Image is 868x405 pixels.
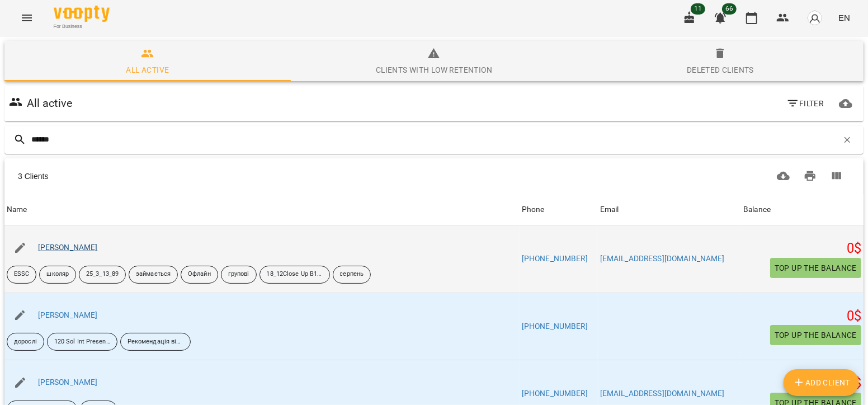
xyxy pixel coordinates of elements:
[228,270,249,279] p: групові
[376,63,492,77] div: Clients with low retention
[129,266,178,284] div: займається
[838,12,850,23] span: EN
[38,310,98,319] a: [PERSON_NAME]
[522,203,545,216] div: Phone
[691,3,705,15] span: 11
[54,6,110,22] img: Voopty Logo
[126,63,169,77] div: All active
[743,240,861,257] h5: 0 $
[522,322,588,331] a: [PHONE_NUMBER]
[7,266,36,284] div: ESSC
[47,333,117,351] div: 120 Sol Int Present Tense ContrastState verbs
[600,203,739,216] span: Email
[79,266,126,284] div: 25_3_13_89
[39,266,76,284] div: школяр
[54,23,110,30] span: For Business
[522,389,588,398] a: [PHONE_NUMBER]
[7,333,44,351] div: дорослі
[687,63,754,77] div: Deleted clients
[120,333,191,351] div: Рекомендація від друзів знайомих тощо
[600,203,619,216] div: Sort
[522,203,596,216] span: Phone
[333,266,371,284] div: серпень
[797,163,824,190] button: Print
[600,203,619,216] div: Email
[4,158,864,194] div: Table Toolbar
[188,270,211,279] p: Офлайн
[722,3,737,15] span: 66
[834,7,855,28] button: EN
[743,375,861,392] h5: 0 $
[46,270,69,279] p: школяр
[221,266,257,284] div: групові
[38,378,98,387] a: [PERSON_NAME]
[18,171,409,182] div: 3 Clients
[743,308,861,325] h5: 0 $
[340,270,364,279] p: серпень
[770,163,797,190] button: Download CSV
[786,97,824,110] span: Filter
[775,261,857,275] span: Top up the balance
[267,270,323,279] p: 18_12Close Up B1 AdjAdv
[743,203,771,216] div: Balance
[770,325,861,345] button: Top up the balance
[792,376,851,389] span: Add Client
[136,270,171,279] p: займається
[743,203,861,216] span: Balance
[260,266,330,284] div: 18_12Close Up B1 AdjAdv
[522,203,545,216] div: Sort
[7,203,27,216] div: Sort
[86,270,119,279] p: 25_3_13_89
[7,203,517,216] span: Name
[128,337,183,347] p: Рекомендація від друзів знайомих тощо
[27,95,72,112] h6: All active
[600,254,725,263] a: [EMAIL_ADDRESS][DOMAIN_NAME]
[600,389,725,398] a: [EMAIL_ADDRESS][DOMAIN_NAME]
[743,203,771,216] div: Sort
[7,203,27,216] div: Name
[38,243,98,252] a: [PERSON_NAME]
[807,10,823,26] img: avatar_s.png
[770,258,861,278] button: Top up the balance
[823,163,850,190] button: Columns view
[522,254,588,263] a: [PHONE_NUMBER]
[14,337,37,347] p: дорослі
[13,4,40,31] button: Menu
[784,369,860,396] button: Add Client
[775,328,857,342] span: Top up the balance
[181,266,218,284] div: Офлайн
[54,337,110,347] p: 120 Sol Int Present Tense ContrastState verbs
[14,270,29,279] p: ESSC
[782,93,828,114] button: Filter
